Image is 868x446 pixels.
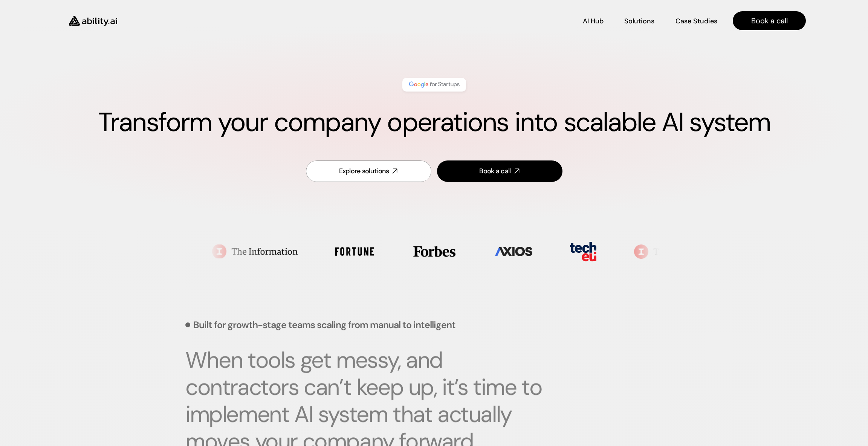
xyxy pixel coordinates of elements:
[306,160,431,182] a: Explore solutions
[675,14,718,27] a: Case Studies
[583,14,604,27] a: AI Hub
[193,320,455,330] p: Built for growth-stage teams scaling from manual to intelligent
[30,107,838,138] h1: Transform your company operations into scalable AI system
[583,17,604,26] p: AI Hub
[128,11,806,30] nav: Main navigation
[675,17,717,26] p: Case Studies
[437,160,562,182] a: Book a call
[624,17,654,26] p: Solutions
[751,15,788,26] p: Book a call
[624,14,654,27] a: Solutions
[479,166,510,176] div: Book a call
[733,11,806,30] a: Book a call
[339,166,389,176] div: Explore solutions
